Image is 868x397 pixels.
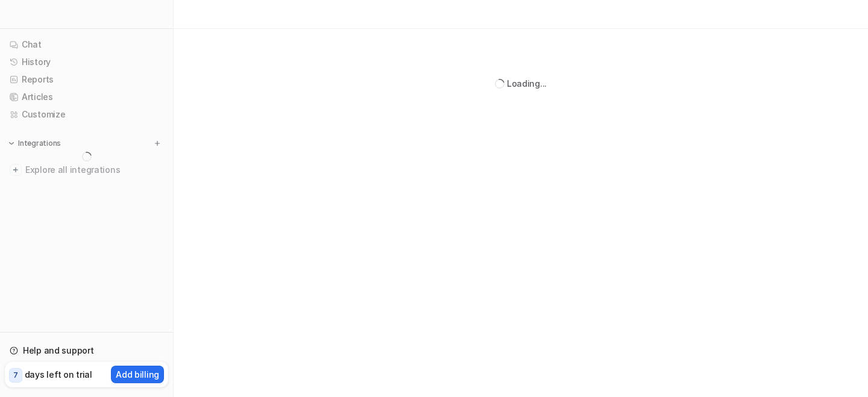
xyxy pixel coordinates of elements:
[507,77,547,90] div: Loading...
[5,106,168,123] a: Customize
[5,161,168,178] a: Explore all integrations
[5,36,168,53] a: Chat
[25,160,163,180] span: Explore all integrations
[5,54,168,70] a: History
[13,370,18,381] p: 7
[153,139,162,148] img: menu_add.svg
[111,366,164,383] button: Add billing
[5,342,168,359] a: Help and support
[25,368,92,381] p: days left on trial
[5,89,168,105] a: Articles
[5,137,64,149] button: Integrations
[116,368,159,381] p: Add billing
[18,139,61,148] p: Integrations
[5,71,168,88] a: Reports
[10,164,22,176] img: explore all integrations
[7,139,16,148] img: expand menu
